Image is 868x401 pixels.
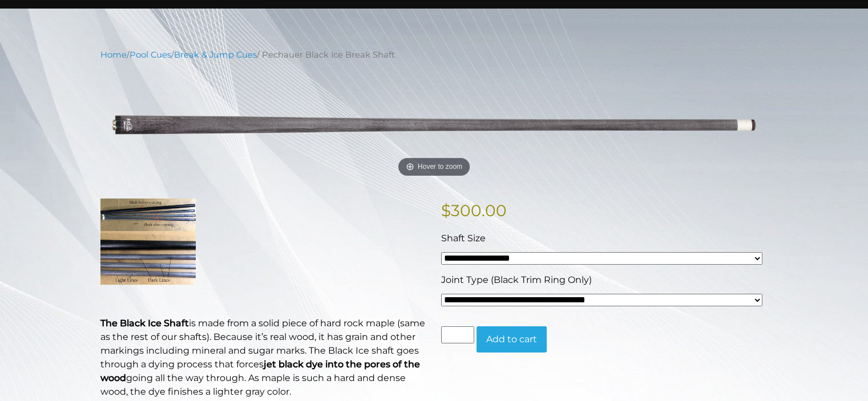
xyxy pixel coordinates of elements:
[100,70,768,181] a: Hover to zoom
[174,50,257,60] a: Break & Jump Cues
[441,201,451,220] span: $
[441,201,507,220] bdi: 300.00
[441,233,486,244] span: Shaft Size
[100,318,189,329] strong: The Black Ice Shaft
[477,326,547,353] button: Add to cart
[130,50,171,60] a: Pool Cues
[100,50,127,60] a: Home
[100,317,427,399] p: is made from a solid piece of hard rock maple (same as the rest of our shafts). Because it’s real...
[100,48,768,61] nav: Breadcrumb
[100,70,768,181] img: pechauer-black-ice-break-shaft-lightened.png
[441,326,474,343] input: Product quantity
[100,359,420,383] b: jet black dye into the pores of the wood
[441,274,592,285] span: Joint Type (Black Trim Ring Only)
